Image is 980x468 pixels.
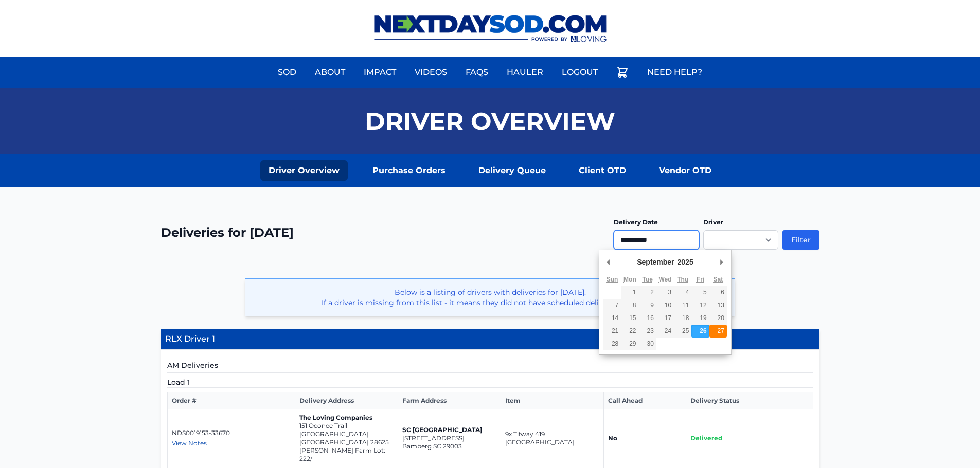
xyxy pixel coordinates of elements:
[677,276,688,283] abbr: Thursday
[607,276,618,283] abbr: Sunday
[402,434,496,442] p: [STREET_ADDRESS]
[358,60,402,85] a: Impact
[299,446,394,463] p: [PERSON_NAME] Farm Lot: 222/
[639,312,656,325] button: 16
[603,338,621,350] button: 28
[608,434,617,442] strong: No
[603,299,621,312] button: 7
[621,299,638,312] button: 8
[172,429,291,437] p: NDS0019153-33670
[621,286,638,299] button: 1
[713,276,723,283] abbr: Saturday
[709,325,727,338] button: 27
[782,230,819,250] button: Filter
[635,254,675,270] div: September
[709,312,727,325] button: 20
[167,360,813,373] h5: AM Deliveries
[167,377,813,388] h5: Load 1
[470,160,554,181] a: Delivery Queue
[571,160,634,181] a: Client OTD
[656,286,674,299] button: 3
[686,392,796,409] th: Delivery Status
[299,414,394,422] p: The Loving Companies
[641,60,708,85] a: Need Help?
[676,254,695,270] div: 2025
[656,299,674,312] button: 10
[365,109,615,134] h1: Driver Overview
[408,60,453,85] a: Videos
[402,442,496,451] p: Bamberg SC 29003
[674,299,691,312] button: 11
[161,224,294,241] h2: Deliveries for [DATE]
[717,254,727,270] button: Next Month
[621,325,638,338] button: 22
[656,312,674,325] button: 17
[623,276,636,283] abbr: Monday
[642,276,652,283] abbr: Tuesday
[639,299,656,312] button: 9
[501,392,603,409] th: Item
[674,312,691,325] button: 18
[398,392,501,409] th: Farm Address
[501,409,603,467] td: 9x Tifway 419 [GEOGRAPHIC_DATA]
[260,160,348,181] a: Driver Overview
[614,230,699,250] input: Use the arrow keys to pick a date
[691,312,709,325] button: 19
[459,60,494,85] a: FAQs
[603,254,614,270] button: Previous Month
[621,312,638,325] button: 15
[621,338,638,350] button: 29
[603,392,686,409] th: Call Ahead
[603,325,621,338] button: 21
[674,325,691,338] button: 25
[709,299,727,312] button: 13
[639,325,656,338] button: 23
[639,286,656,299] button: 2
[295,392,398,409] th: Delivery Address
[691,325,709,338] button: 26
[501,60,549,85] a: Hauler
[690,434,722,442] span: Delivered
[556,60,604,85] a: Logout
[639,338,656,350] button: 30
[254,287,726,308] p: Below is a listing of drivers with deliveries for [DATE]. If a driver is missing from this list -...
[691,286,709,299] button: 5
[364,160,454,181] a: Purchase Orders
[697,276,704,283] abbr: Friday
[703,218,723,226] label: Driver
[651,160,720,181] a: Vendor OTD
[603,312,621,325] button: 14
[656,325,674,338] button: 24
[709,286,727,299] button: 6
[309,60,351,85] a: About
[691,299,709,312] button: 12
[272,60,302,85] a: Sod
[674,286,691,299] button: 4
[172,439,207,447] span: View Notes
[658,276,671,283] abbr: Wednesday
[299,422,394,430] p: 151 Oconee Trail
[614,218,658,226] label: Delivery Date
[402,426,496,434] p: SC [GEOGRAPHIC_DATA]
[161,329,819,350] h4: RLX Driver 1
[167,392,295,409] th: Order #
[299,430,394,446] p: [GEOGRAPHIC_DATA] [GEOGRAPHIC_DATA] 28625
